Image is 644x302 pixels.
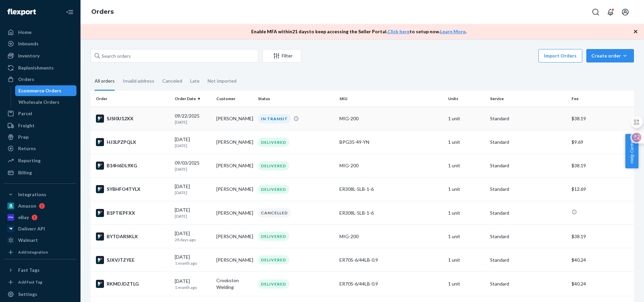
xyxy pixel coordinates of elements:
div: BYTDARSKLX [96,232,169,241]
a: Prep [4,132,76,142]
p: Standard [490,257,566,263]
div: HJ3LPZPQLX [96,138,169,146]
p: Enable MFA within 21 days to keep accessing the Seller Portal. to setup now. . [251,28,467,35]
div: Settings [18,291,37,298]
a: Settings [4,289,76,300]
th: Order [91,91,172,107]
a: Walmart [4,235,76,246]
div: [DATE] [175,183,211,196]
ol: breadcrumbs [86,2,119,22]
p: 1 month ago [175,260,211,266]
div: Customer [216,96,253,101]
td: 1 unit [445,248,487,272]
div: Late [190,72,200,90]
a: Parcel [4,108,76,119]
div: [DATE] [175,278,211,290]
a: Reporting [4,155,76,166]
td: [PERSON_NAME] [214,130,255,154]
div: Ecommerce Orders [18,87,61,94]
div: Deliverr API [18,225,45,232]
div: Invalid address [123,72,154,90]
a: Home [4,27,76,38]
th: Fee [569,91,634,107]
a: Deliverr API [4,223,76,234]
div: MIG-200 [339,162,443,169]
a: Amazon [4,201,76,211]
td: [PERSON_NAME] [214,225,255,248]
p: 1 month ago [175,285,211,290]
div: SJSI0U12XX [96,115,169,123]
div: DELIVERED [258,255,289,264]
th: SKU [337,91,445,107]
div: Wholesale Orders [18,99,59,105]
div: Billing [18,169,32,176]
p: [DATE] [175,143,211,148]
div: Integrations [18,191,46,198]
div: Returns [18,145,36,152]
td: [PERSON_NAME] [214,248,255,272]
div: MIG-200 [339,233,443,240]
p: Standard [490,115,566,122]
div: DELIVERED [258,232,289,241]
th: Status [255,91,337,107]
div: [DATE] [175,136,211,148]
div: Walmart [18,237,38,244]
div: B14H6DL9XG [96,162,169,170]
input: Search orders [91,49,258,62]
a: Billing [4,167,76,178]
div: DELIVERED [258,185,289,194]
td: [PERSON_NAME] [214,177,255,201]
div: Add Integration [18,249,48,255]
a: Orders [4,74,76,85]
td: $38.19 [569,154,634,177]
div: RKMDJDZTLG [96,280,169,288]
img: Flexport logo [7,9,36,15]
div: Inventory [18,52,40,59]
button: Open notifications [604,5,617,19]
div: CANCELLED [258,208,291,217]
div: DELIVERED [258,279,289,289]
button: Integrations [4,189,76,200]
button: Open Search Box [589,5,602,19]
div: DELIVERED [258,138,289,147]
a: Ecommerce Orders [15,85,77,96]
div: Filter [263,52,301,59]
th: Order Date [172,91,214,107]
div: Not Imported [208,72,236,90]
div: MIG-200 [339,115,443,122]
td: [PERSON_NAME] [214,154,255,177]
div: SYBHFO4TYLX [96,185,169,193]
td: [PERSON_NAME] [214,107,255,130]
a: Add Integration [4,248,76,256]
p: [DATE] [175,213,211,219]
span: Help Center [625,134,638,168]
div: Replenishments [18,64,54,71]
div: ER70S-6/44LB-0.9 [339,257,443,263]
p: Standard [490,139,566,145]
div: SJXVJTZYEE [96,256,169,264]
td: 1 unit [445,201,487,225]
td: $12.69 [569,177,634,201]
a: Orders [91,8,114,15]
div: 09/03/2025 [175,160,211,172]
td: 1 unit [445,225,487,248]
div: Create order [591,52,629,59]
div: BPG35-49-YN [339,139,443,145]
p: [DATE] [175,166,211,172]
div: Fast Tags [18,267,40,273]
div: Home [18,29,32,36]
div: Amazon [18,203,36,209]
div: eBay [18,214,29,221]
td: 1 unit [445,107,487,130]
th: Units [445,91,487,107]
a: eBay [4,212,76,223]
div: ER308L-5LB-1-6 [339,186,443,192]
td: $40.24 [569,272,634,296]
td: [PERSON_NAME] [214,201,255,225]
div: [DATE] [175,254,211,266]
td: 1 unit [445,272,487,296]
div: [DATE] [175,207,211,219]
td: $40.24 [569,248,634,272]
a: Add Fast Tag [4,278,76,286]
button: Close Navigation [63,5,76,19]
